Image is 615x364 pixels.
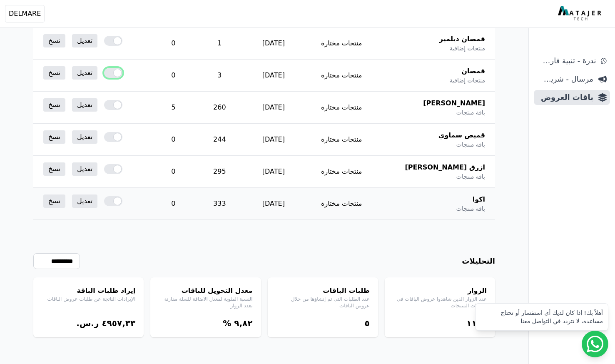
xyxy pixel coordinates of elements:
[42,296,135,302] p: الإيرادات الناتجة عن طلبات عروض الباقات
[43,66,65,80] a: نسخ
[450,44,485,52] span: منتجات إضافية
[43,98,65,112] a: نسخ
[241,92,306,124] td: [DATE]
[149,124,198,156] td: 0
[72,66,97,80] a: تعديل
[149,60,198,92] td: 0
[393,286,487,296] h4: الزوار
[393,296,487,309] p: عدد الزوار الذين شاهدوا عروض الباقات في صفحات المنتجات
[306,60,377,92] td: منتجات مختارة
[306,92,377,124] td: منتجات مختارة
[102,318,135,328] bdi: ٤٩٥٧,۳۳
[72,98,97,112] a: تعديل
[241,124,306,156] td: [DATE]
[72,162,97,176] a: تعديل
[159,296,252,309] p: النسبة المئوية لمعدل الاضافة للسلة مقارنة بعدد الزوار
[423,98,485,108] span: [PERSON_NAME]
[456,140,485,149] span: باقة منتجات
[149,27,198,60] td: 0
[149,92,198,124] td: 5
[393,317,487,329] div: ١١٧١
[241,60,306,92] td: [DATE]
[456,172,485,181] span: باقة منتجات
[405,162,485,172] span: ازرق [PERSON_NAME]
[276,317,370,329] div: ٥
[473,194,485,204] span: اكوا
[537,73,593,85] span: مرسال - شريط دعاية
[461,66,485,76] span: قمصان
[149,188,198,220] td: 0
[72,194,97,208] a: تعديل
[198,188,241,220] td: 333
[149,156,198,188] td: 0
[456,204,485,213] span: باقة منتجات
[241,156,306,188] td: [DATE]
[198,60,241,92] td: 3
[43,34,65,47] a: نسخ
[241,188,306,220] td: [DATE]
[450,76,485,85] span: منتجات إضافية
[439,34,485,44] span: قمصان ديلمير
[5,5,45,22] button: DELMARE
[72,130,97,144] a: تعديل
[306,188,377,220] td: منتجات مختارة
[43,130,65,144] a: نسخ
[198,156,241,188] td: 295
[43,162,65,176] a: نسخ
[276,286,370,296] h4: طلبات الباقات
[306,124,377,156] td: منتجات مختارة
[9,9,41,19] span: DELMARE
[159,286,252,296] h4: معدل التحويل للباقات
[481,309,603,325] div: أهلاً بك! إذا كان لديك أي استفسار أو تحتاج مساعدة، لا تتردد في التواصل معنا
[276,296,370,309] p: عدد الطلبات التي تم إنشاؤها من خلال عروض الباقات
[72,34,97,47] a: تعديل
[462,255,495,267] h3: التحليلات
[537,55,596,67] span: ندرة - تنبية قارب علي النفاذ
[198,124,241,156] td: 244
[306,27,377,60] td: منتجات مختارة
[234,318,252,328] bdi: ٩,٨٢
[43,194,65,208] a: نسخ
[241,27,306,60] td: [DATE]
[223,318,231,328] span: %
[558,6,603,21] img: MatajerTech Logo
[198,92,241,124] td: 260
[76,318,99,328] span: ر.س.
[456,108,485,117] span: باقة منتجات
[306,156,377,188] td: منتجات مختارة
[42,286,135,296] h4: إيراد طلبات الباقة
[537,92,593,103] span: باقات العروض
[198,27,241,60] td: 1
[438,130,485,140] span: قميص سماوي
